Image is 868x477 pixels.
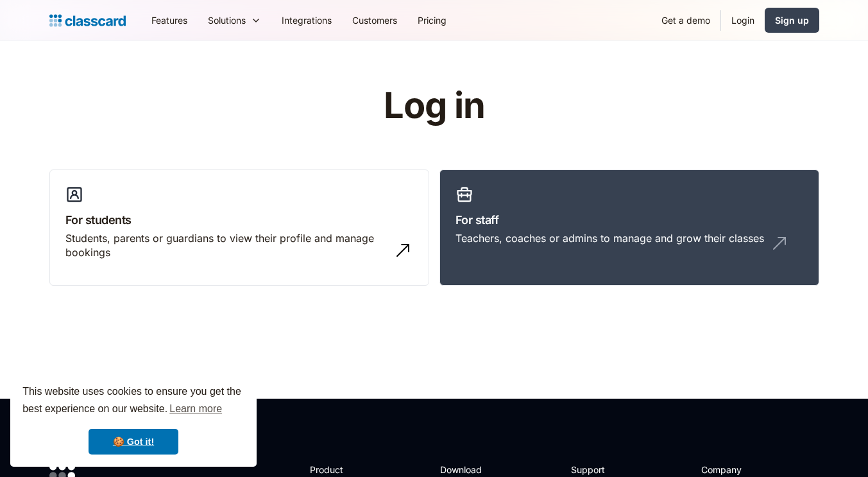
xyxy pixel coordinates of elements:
div: Teachers, coaches or admins to manage and grow their classes [455,231,764,245]
a: Login [721,6,765,35]
a: learn more about cookies [167,399,224,419]
h2: Company [701,463,787,476]
a: home [49,12,126,30]
a: For studentsStudents, parents or guardians to view their profile and manage bookings [49,169,429,286]
a: Customers [342,6,407,35]
a: Pricing [407,6,457,35]
a: Features [141,6,198,35]
a: Get a demo [651,6,720,35]
a: For staffTeachers, coaches or admins to manage and grow their classes [439,169,819,286]
h3: For staff [455,211,803,229]
h1: Log in [230,86,638,126]
h2: Support [571,463,623,476]
h3: For students [65,211,413,229]
a: Sign up [765,8,819,33]
a: dismiss cookie message [89,429,178,455]
div: Students, parents or guardians to view their profile and manage bookings [65,231,387,260]
a: Integrations [271,6,342,35]
div: cookieconsent [10,372,257,467]
h2: Product [310,463,379,476]
h2: Download [440,463,493,476]
span: This website uses cookies to ensure you get the best experience on our website. [22,384,244,419]
div: Solutions [198,6,271,35]
div: Solutions [208,13,246,27]
div: Sign up [775,13,809,27]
